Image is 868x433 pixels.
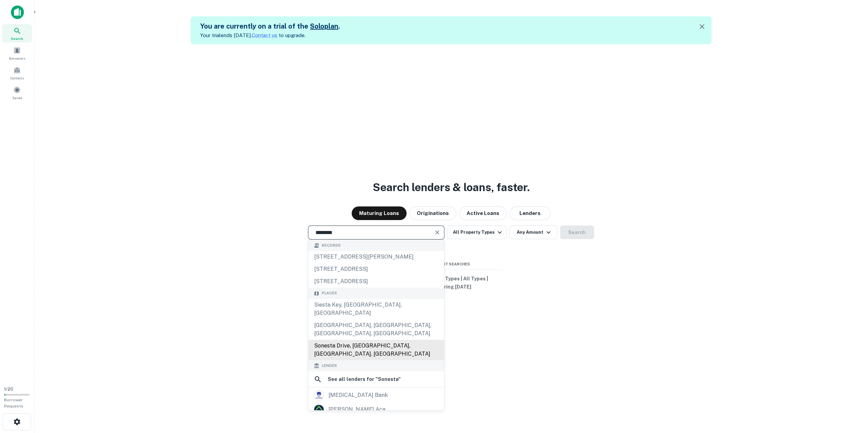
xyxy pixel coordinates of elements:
span: Records [321,243,340,248]
span: Lender [321,363,337,369]
a: Soloplan [310,22,338,30]
div: [MEDICAL_DATA] bank [328,390,387,400]
a: Saved [2,83,32,102]
a: Search [2,24,32,43]
span: Contacts [10,75,24,81]
img: lonestaragcredit.com.png [314,405,324,414]
a: Borrowers [2,44,32,62]
span: Borrowers [9,56,25,61]
a: Contacts [2,64,32,82]
iframe: Chat Widget [834,378,868,411]
div: Siesta Key, [GEOGRAPHIC_DATA], [GEOGRAPHIC_DATA] [308,299,444,319]
span: Search [11,36,23,41]
h3: Search lenders & loans, faster. [373,179,530,196]
div: [PERSON_NAME] aca [328,404,385,415]
span: Saved [12,95,22,100]
span: Recent Searches [400,261,502,267]
span: 1 / 20 [4,387,13,392]
img: picture [314,390,324,400]
button: Active Loans [459,206,507,220]
p: Your trial ends [DATE]. to upgrade. [200,31,340,40]
a: [PERSON_NAME] aca [308,402,444,417]
div: [STREET_ADDRESS] [308,263,444,276]
button: Maturing Loans [352,206,407,220]
div: [GEOGRAPHIC_DATA], [GEOGRAPHIC_DATA], [GEOGRAPHIC_DATA], [GEOGRAPHIC_DATA] [308,319,444,340]
a: [MEDICAL_DATA] bank [308,388,444,402]
button: Any Amount [510,226,557,239]
button: All Property Types | All Types | Maturing [DATE] [400,273,502,293]
button: Clear [432,228,442,237]
button: All Property Types [447,226,506,239]
h6: See all lenders for " Sonesta " [327,375,400,383]
span: Places [321,291,337,296]
button: Lenders [510,206,550,220]
div: Sonesta Drive, [GEOGRAPHIC_DATA], [GEOGRAPHIC_DATA], [GEOGRAPHIC_DATA] [308,340,444,360]
img: capitalize-icon.png [11,5,24,19]
div: [STREET_ADDRESS] [308,276,444,288]
div: [STREET_ADDRESS][PERSON_NAME] [308,251,444,263]
a: Contact us [252,32,277,38]
h5: You are currently on a trial of the . [200,21,340,31]
span: Borrower Requests [4,398,23,408]
button: Originations [409,206,456,220]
